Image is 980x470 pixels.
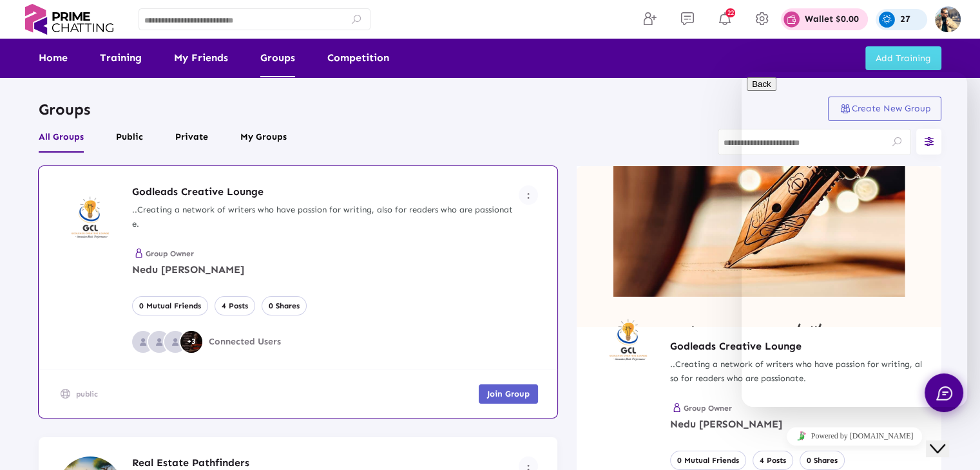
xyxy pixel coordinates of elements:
button: Add Training [865,46,941,70]
div: +3 [180,331,202,353]
button: My Groups [240,128,287,153]
h5: Godleads Creative Lounge [132,185,519,198]
p: ..Creating a network of writers who have passion for writing, also for readers who are passionate. [670,357,922,386]
button: 4 Posts [753,451,793,470]
p: Connected Users [209,335,281,349]
img: Dalhatu Attahiru [148,331,170,353]
button: Public [116,128,143,153]
iframe: To enrich screen reader interactions, please activate Accessibility in Grammarly extension settings [926,418,967,457]
p: Wallet $0.00 [805,15,859,24]
span: public [76,387,98,401]
img: more [527,193,530,199]
button: All Groups [39,128,84,153]
p: 27 [900,15,910,24]
iframe: chat widget [742,72,967,407]
span: 0 Mutual Friends [139,301,201,310]
span: 0 Mutual Friends [677,456,739,465]
iframe: chat widget [742,422,967,451]
a: Training [100,39,142,77]
h6: Nedu [PERSON_NAME] [670,418,782,430]
a: Competition [327,39,389,77]
span: 22 [725,8,735,17]
h6: Nedu [PERSON_NAME] [132,263,244,276]
button: 0 Shares [800,451,845,470]
button: Join Group [479,384,538,404]
span: 4 Posts [222,301,248,310]
img: user-profile [596,308,660,372]
img: Silas Wuyep [132,331,154,353]
button: Private [175,128,208,153]
h5: Godleads Creative Lounge [670,340,922,352]
p: ..Creating a network of writers who have passion for writing, also for readers who are passionate. [132,203,519,231]
a: Home [39,39,68,77]
img: Grace Falasinnu [164,331,186,353]
a: Groups [260,39,295,77]
img: user-profile [58,185,122,250]
img: user-profile [577,166,941,327]
button: Example icon-button with a menu [519,185,538,205]
h2: Groups [39,97,403,123]
h5: Real Estate Pathfinders [132,456,519,469]
button: 0 Mutual Friends [670,451,746,470]
button: 0 Shares [262,296,307,315]
span: 0 Shares [269,301,300,310]
span: 4 Posts [760,456,786,465]
img: img [935,6,961,32]
p: Group Owner [132,247,519,261]
button: 4 Posts [215,296,255,315]
a: My Friends [174,39,228,77]
span: Join Group [487,389,530,399]
span: 0 Shares [807,456,838,465]
img: logo [19,4,119,35]
p: Group Owner [670,401,922,415]
span: Add Training [876,53,931,64]
button: 0 Mutual Friends [132,296,208,315]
